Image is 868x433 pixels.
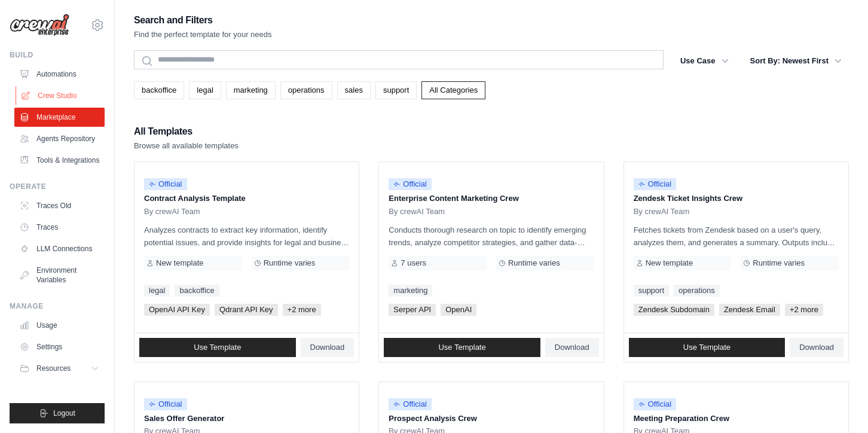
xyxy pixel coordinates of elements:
[10,301,105,311] div: Manage
[139,338,296,357] a: Use Template
[634,207,690,216] span: By crewAI Team
[144,413,349,425] p: Sales Offer Generator
[389,224,594,249] p: Conducts thorough research on topic to identify emerging trends, analyze competitor strategies, a...
[134,12,272,29] h2: Search and Filters
[134,123,239,140] h2: All Templates
[301,338,354,357] a: Download
[215,304,278,316] span: Qdrant API Key
[10,403,105,423] button: Logout
[683,343,731,352] span: Use Template
[144,193,349,205] p: Contract Analysis Template
[634,398,677,410] span: Official
[389,178,432,190] span: Official
[14,108,105,127] a: Marketplace
[16,86,106,105] a: Crew Studio
[194,343,241,352] span: Use Template
[634,193,839,205] p: Zendesk Ticket Insights Crew
[508,258,560,268] span: Runtime varies
[10,14,69,36] img: Logo
[280,81,332,99] a: operations
[389,193,594,205] p: Enterprise Content Marketing Crew
[264,258,316,268] span: Runtime varies
[389,304,436,316] span: Serper API
[14,65,105,84] a: Automations
[674,285,720,297] a: operations
[634,224,839,249] p: Fetches tickets from Zendesk based on a user's query, analyzes them, and generates a summary. Out...
[375,81,417,99] a: support
[634,178,677,190] span: Official
[14,129,105,148] a: Agents Repository
[10,50,105,60] div: Build
[389,413,594,425] p: Prospect Analysis Crew
[14,316,105,335] a: Usage
[441,304,476,316] span: OpenAI
[10,182,105,191] div: Operate
[144,285,170,297] a: legal
[799,343,834,352] span: Download
[401,258,426,268] span: 7 users
[36,364,71,373] span: Resources
[134,140,239,152] p: Browse all available templates
[790,338,843,357] a: Download
[753,258,805,268] span: Runtime varies
[389,398,432,410] span: Official
[743,50,849,72] button: Sort By: Newest First
[156,258,203,268] span: New template
[144,304,210,316] span: OpenAI API Key
[384,338,540,357] a: Use Template
[283,304,321,316] span: +2 more
[719,304,780,316] span: Zendesk Email
[389,207,445,216] span: By crewAI Team
[634,304,714,316] span: Zendesk Subdomain
[144,207,200,216] span: By crewAI Team
[14,359,105,378] button: Resources
[337,81,371,99] a: sales
[389,285,432,297] a: marketing
[634,285,669,297] a: support
[134,29,272,41] p: Find the perfect template for your needs
[14,151,105,170] a: Tools & Integrations
[438,343,485,352] span: Use Template
[545,338,599,357] a: Download
[310,343,345,352] span: Download
[14,239,105,258] a: LLM Connections
[629,338,786,357] a: Use Template
[134,81,184,99] a: backoffice
[144,398,187,410] span: Official
[785,304,823,316] span: +2 more
[14,261,105,289] a: Environment Variables
[144,224,349,249] p: Analyzes contracts to extract key information, identify potential issues, and provide insights fo...
[421,81,485,99] a: All Categories
[53,408,75,418] span: Logout
[14,196,105,215] a: Traces Old
[673,50,736,72] button: Use Case
[14,218,105,237] a: Traces
[175,285,219,297] a: backoffice
[226,81,276,99] a: marketing
[14,337,105,356] a: Settings
[555,343,589,352] span: Download
[646,258,693,268] span: New template
[634,413,839,425] p: Meeting Preparation Crew
[189,81,221,99] a: legal
[144,178,187,190] span: Official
